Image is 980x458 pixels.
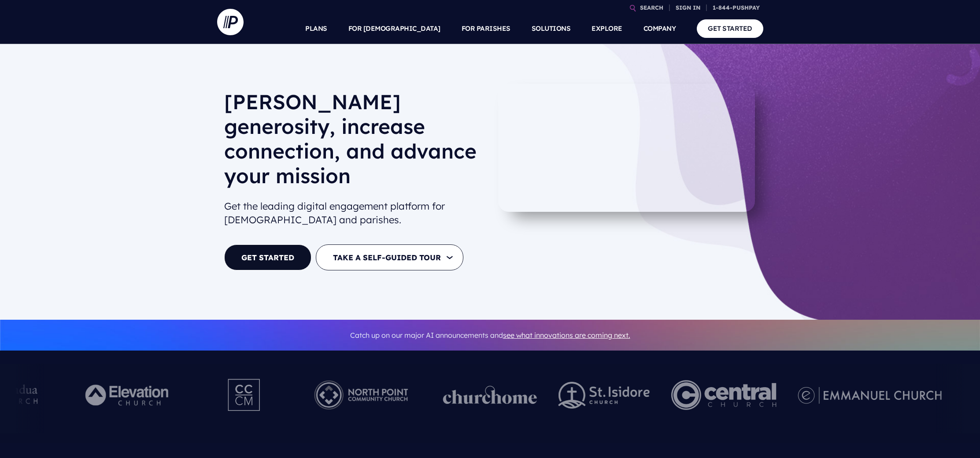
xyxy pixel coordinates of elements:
[305,13,327,44] a: PLANS
[224,325,756,345] p: Catch up on our major AI announcements and
[643,13,676,44] a: COMPANY
[462,13,510,44] a: FOR PARISHES
[300,371,422,419] img: Pushpay_Logo__NorthPoint
[224,196,483,230] h2: Get the leading digital engagement platform for [DEMOGRAPHIC_DATA] and parishes.
[558,382,650,409] img: pp_logos_2
[532,13,571,44] a: SOLUTIONS
[224,89,483,195] h1: [PERSON_NAME] generosity, increase connection, and advance your mission
[210,371,279,419] img: Pushpay_Logo__CCM
[443,386,537,404] img: pp_logos_1
[798,387,942,404] img: pp_logos_3
[67,371,189,419] img: Pushpay_Logo__Elevation
[224,244,311,270] a: GET STARTED
[316,244,463,270] button: TAKE A SELF-GUIDED TOUR
[348,13,440,44] a: FOR [DEMOGRAPHIC_DATA]
[592,13,622,44] a: EXPLORE
[697,19,763,37] a: GET STARTED
[671,371,776,419] img: Central Church Henderson NV
[503,331,630,340] a: see what innovations are coming next.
